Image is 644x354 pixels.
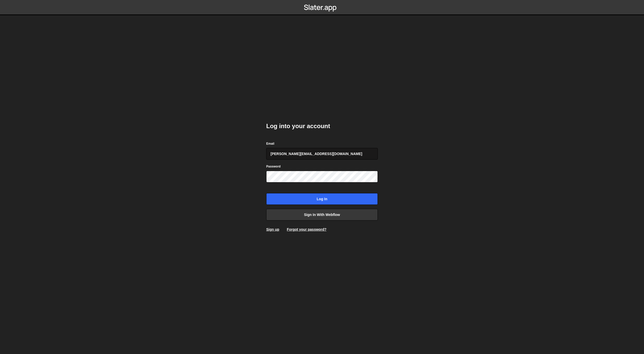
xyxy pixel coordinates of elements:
[266,164,281,169] label: Password
[266,193,378,205] input: Log in
[287,227,326,231] a: Forgot your password?
[266,209,378,221] a: Sign in with Webflow
[266,122,378,130] h2: Log into your account
[266,141,274,146] label: Email
[266,227,279,231] a: Sign up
